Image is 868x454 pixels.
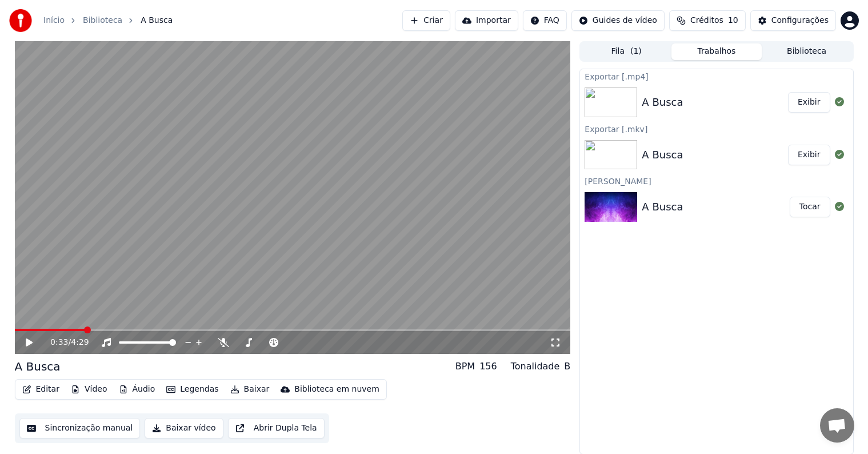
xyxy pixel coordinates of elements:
button: Tocar [790,197,830,217]
div: [PERSON_NAME] [580,174,853,188]
button: Biblioteca [762,43,852,60]
button: Exibir [788,145,830,165]
span: 10 [728,15,738,26]
button: Importar [455,10,518,31]
button: Áudio [114,381,160,397]
div: Exportar [.mp4] [580,69,853,83]
div: Exportar [.mkv] [580,122,853,136]
div: A Busca [15,359,61,375]
button: Fila [581,43,671,60]
button: Legendas [162,381,223,397]
div: Tonalidade [511,360,560,373]
div: BPM [455,360,475,373]
div: 156 [479,360,497,373]
div: A Busca [642,199,683,215]
div: Biblioteca em nuvem [294,384,379,395]
button: Guides de vídeo [571,10,665,31]
button: Exibir [788,92,830,113]
button: Editar [18,381,64,397]
button: Trabalhos [671,43,762,60]
button: FAQ [523,10,567,31]
button: Sincronização manual [19,418,141,439]
span: Créditos [690,15,723,26]
div: B [564,360,570,373]
div: A Busca [642,94,683,110]
button: Criar [402,10,450,31]
button: Baixar vídeo [145,418,223,439]
span: 0:33 [50,337,68,348]
button: Configurações [750,10,836,31]
div: Bate-papo aberto [820,408,854,443]
a: Biblioteca [83,15,122,26]
img: youka [9,9,32,32]
span: 4:29 [71,337,89,348]
div: / [50,337,78,348]
button: Créditos10 [669,10,746,31]
nav: breadcrumb [43,15,173,26]
button: Baixar [226,381,274,397]
div: A Busca [642,147,683,163]
button: Abrir Dupla Tela [228,418,325,439]
a: Início [43,15,65,26]
span: A Busca [141,15,173,26]
span: ( 1 ) [630,46,642,57]
button: Vídeo [66,381,112,397]
div: Configurações [771,15,829,26]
